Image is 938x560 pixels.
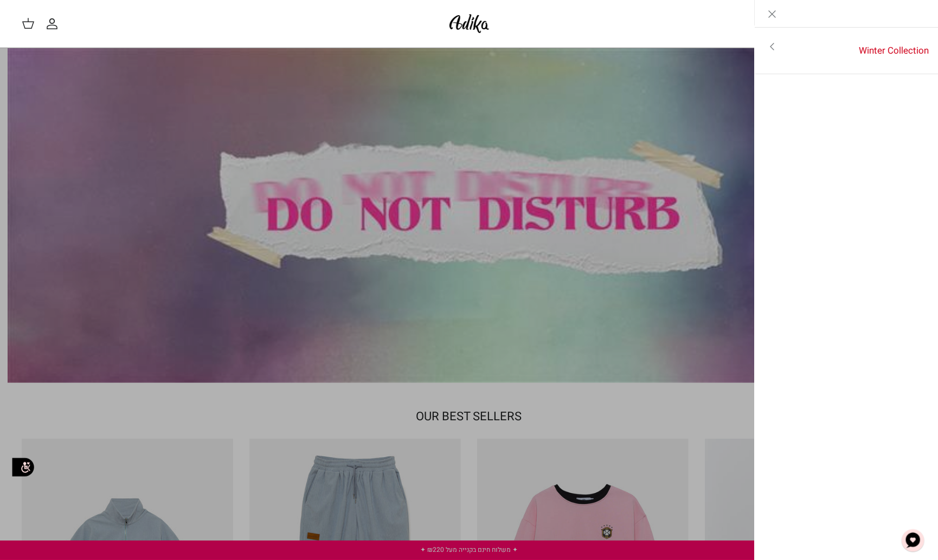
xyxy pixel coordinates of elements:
a: החשבון שלי [46,17,63,30]
img: accessibility_icon02.svg [8,452,38,482]
button: צ'אט [897,524,929,557]
img: Adika IL [446,11,492,36]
